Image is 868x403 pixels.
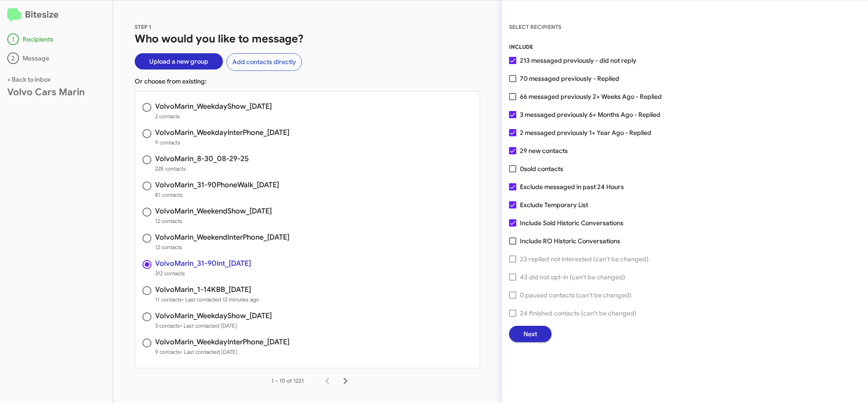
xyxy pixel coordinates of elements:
button: Upload a new group [135,53,223,69]
h3: VolvoMarin_8-30_08-29-25 [155,155,249,162]
h3: VolvoMarin_WeekdayInterPhone_[DATE] [155,129,289,136]
span: 12 contacts [155,217,272,226]
button: Previous page [318,372,336,390]
h2: Bitesize [7,8,105,23]
span: 2 messaged previously 1+ Year Ago - Replied [520,127,651,138]
h3: VolvoMarin_1-14KBB_[DATE] [155,286,259,293]
span: 12 contacts [155,243,289,252]
span: 66 messaged previously 2+ Weeks Ago - Replied [520,91,662,102]
a: < Back to inbox [7,75,51,83]
div: Volvo Cars Marin [7,88,105,97]
span: Include Sold Historic Conversations [520,218,623,228]
span: • Last contacted [DATE] [180,348,237,355]
span: 228 contacts [155,164,249,173]
button: Next [509,326,552,342]
h1: Who would you like to message? [135,32,480,46]
span: 0 paused contacts (can't be changed) [520,290,632,301]
h3: VolvoMarin_WeekdayShow_[DATE] [155,312,272,320]
div: 1 – 10 of 1231 [271,376,304,385]
span: 9 contacts [155,138,289,147]
span: sold contacts [524,165,563,173]
span: 70 messaged previously - Replied [520,73,619,84]
span: Upload a new group [149,53,208,69]
button: Add contacts directly [226,53,302,71]
button: Next page [336,372,354,390]
h3: VolvoMarin_WeekdayShow_[DATE] [155,103,272,110]
span: STEP 1 [135,23,151,30]
span: 0 [520,163,563,174]
div: 1 [7,33,19,45]
span: Exclude messaged in past 24 Hours [520,181,624,192]
h3: VolvoMarin_WeekendShow_[DATE] [155,208,272,215]
span: 9 contacts [155,347,289,357]
span: Include RO Historic Conversations [520,236,620,246]
span: • Last contacted 12 minutes ago [182,296,259,303]
span: 81 contacts [155,190,279,199]
h3: VolvoMarin_31-90Int_[DATE] [155,260,251,267]
span: 213 messaged previously - did not reply [520,55,637,66]
span: 312 contacts [155,269,251,278]
span: • Last contacted [DATE] [180,322,237,329]
div: Recipients [7,33,105,45]
div: INCLUDE [509,42,861,51]
span: 43 did not opt-in (can't be changed) [520,272,625,283]
span: 24 finished contacts (can't be changed) [520,308,637,319]
span: 3 contacts [155,321,272,330]
span: 3 messaged previously 6+ Months Ago - Replied [520,109,660,120]
span: Exclude Temporary List [520,199,588,210]
div: Message [7,52,105,64]
img: logo-minimal.svg [7,8,21,23]
span: 2 contacts [155,112,272,121]
h3: VolvoMarin_WeekendInterPhone_[DATE] [155,234,289,241]
h3: VolvoMarin_WeekdayInterPhone_[DATE] [155,338,289,346]
span: 29 new contacts [520,145,568,156]
p: Or choose from existing: [135,77,480,86]
span: 11 contacts [155,295,259,304]
span: Next [524,326,537,342]
span: 23 replied not interested (can't be changed) [520,254,649,264]
h3: VolvoMarin_31-90PhoneWalk_[DATE] [155,181,279,189]
div: 2 [7,52,19,64]
span: SELECT RECIPIENTS [509,23,561,30]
